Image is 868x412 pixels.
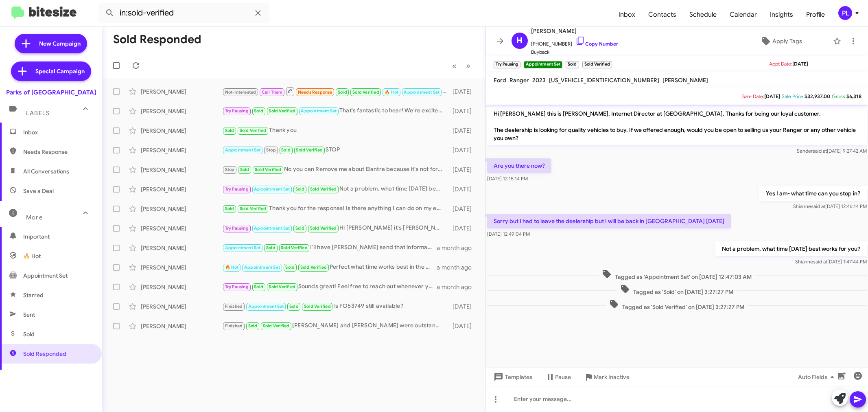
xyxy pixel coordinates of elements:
[269,108,295,114] span: Sold Verified
[437,244,478,252] div: a month ago
[487,175,528,182] span: [DATE] 12:15:14 PM
[225,128,234,133] span: Sold
[446,88,479,96] div: [DATE]
[240,167,249,172] span: Sold
[222,126,446,135] div: Thank you
[662,77,708,84] span: [PERSON_NAME]
[225,167,235,172] span: Stop
[437,263,478,272] div: a month ago
[772,34,802,48] span: Apply Tags
[222,165,446,174] div: No you can Remove me about Elantra because it's not for me
[222,321,446,331] div: [PERSON_NAME] and [PERSON_NAME] were outstanding !
[225,108,249,114] span: Try Pausing
[487,231,530,237] span: [DATE] 12:49:04 PM
[838,6,852,20] div: PL
[617,284,737,296] span: Tagged as 'Sold' on [DATE] 3:27:27 PM
[304,304,331,309] span: Sold Verified
[492,370,532,384] span: Templates
[222,224,446,233] div: Hi [PERSON_NAME] it's [PERSON_NAME] at [GEOGRAPHIC_DATA]. [DATE] savings are here! Get 0 payments...
[594,370,630,384] span: Mark Inactive
[225,90,256,95] span: Not-Interested
[23,311,35,319] span: Sent
[446,185,479,193] div: [DATE]
[26,110,50,117] span: Labels
[446,224,479,232] div: [DATE]
[225,147,261,153] span: Appointment Set
[577,370,636,384] button: Mark Inactive
[795,259,866,265] span: Shianne [DATE] 1:47:44 PM
[723,3,763,26] span: Calendar
[225,323,243,329] span: Finished
[254,226,290,231] span: Appointment Set
[792,61,808,67] span: [DATE]
[612,3,642,26] a: Inbox
[310,226,337,231] span: Sold Verified
[769,61,792,67] span: Appt Date:
[23,272,68,280] span: Appointment Set
[516,34,523,47] span: H
[683,3,723,26] a: Schedule
[446,205,479,213] div: [DATE]
[301,108,337,114] span: Appointment Set
[98,3,269,23] input: Search
[813,259,827,265] span: said at
[539,370,577,384] button: Pause
[225,265,239,270] span: 🔥 Hot
[782,93,805,99] span: Sale Price:
[248,304,284,309] span: Appointment Set
[385,90,398,95] span: 🔥 Hot
[715,241,866,256] p: Not a problem, what time [DATE] best works for you?
[494,61,520,68] small: Try Pausing
[642,3,683,26] a: Contacts
[485,370,539,384] button: Templates
[254,284,263,289] span: Sold
[222,184,446,194] div: Not a problem, what time [DATE] best works for you?
[141,224,222,232] div: [PERSON_NAME]
[222,86,446,96] div: Hello Sir [PERSON_NAME] in Ford dealership right now can I get a chance to talk to you about the ...
[222,204,446,213] div: Thank you for the response! Is there anything I can do on my end with your car search? I’d love t...
[300,265,327,270] span: Sold Verified
[262,90,283,95] span: Call Them
[225,284,249,289] span: Try Pausing
[295,186,305,192] span: Sold
[812,148,826,154] span: said at
[255,167,282,172] span: Sold Verified
[281,147,291,153] span: Sold
[446,322,479,330] div: [DATE]
[466,61,470,71] span: »
[793,203,866,209] span: Shianne [DATE] 12:46:14 PM
[26,214,43,221] span: More
[225,245,261,250] span: Appointment Set
[509,77,529,84] span: Ranger
[524,61,562,68] small: Appointment Set
[141,302,222,311] div: [PERSON_NAME]
[800,3,831,26] a: Profile
[225,226,249,231] span: Try Pausing
[141,244,222,252] div: [PERSON_NAME]
[832,93,846,99] span: Gross:
[222,302,446,311] div: Is FO53749 still available?
[23,167,69,175] span: All Conversations
[240,128,267,133] span: Sold Verified
[141,88,222,96] div: [PERSON_NAME]
[446,302,479,311] div: [DATE]
[549,77,659,84] span: [US_VEHICLE_IDENTIFICATION_NUMBER]
[141,146,222,154] div: [PERSON_NAME]
[222,145,446,155] div: STOP
[732,34,829,48] button: Apply Tags
[575,41,618,47] a: Copy Number
[494,77,506,84] span: Ford
[141,205,222,213] div: [PERSON_NAME]
[447,57,461,74] button: Previous
[606,299,748,311] span: Tagged as 'Sold Verified' on [DATE] 3:27:27 PM
[310,186,337,192] span: Sold Verified
[141,263,222,272] div: [PERSON_NAME]
[798,370,837,384] span: Auto Fields
[35,67,85,75] span: Special Campaign
[487,214,731,228] p: Sorry but I had to leave the dealership but I will be back in [GEOGRAPHIC_DATA] [DATE]
[23,148,92,156] span: Needs Response
[487,106,867,145] p: Hi [PERSON_NAME] this is [PERSON_NAME], Internet Director at [GEOGRAPHIC_DATA]. Thanks for being ...
[846,93,861,99] span: $6,318
[222,282,437,291] div: Sounds great! Feel free to reach out whenever you're ready. Let me know if you have any questions...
